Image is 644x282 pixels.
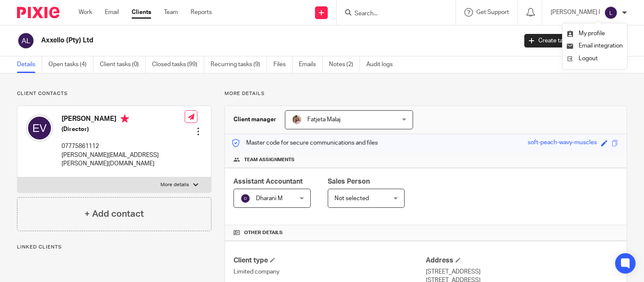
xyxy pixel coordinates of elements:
[426,268,618,276] p: [STREET_ADDRESS]
[329,56,360,73] a: Notes (2)
[100,56,146,73] a: Client tasks (0)
[233,256,426,265] h4: Client type
[524,34,574,47] a: Create task
[579,31,605,36] span: My profile
[17,32,35,50] img: svg%3E
[366,56,399,73] a: Audit logs
[105,8,119,17] a: Email
[211,56,267,73] a: Recurring tasks (9)
[273,56,292,73] a: Files
[17,90,211,97] p: Client contacts
[579,56,598,61] span: Logout
[191,8,212,17] a: Reports
[567,43,623,49] a: Email integration
[121,114,129,123] i: Primary
[256,195,283,201] span: Dharani M
[579,43,623,49] span: Email integration
[48,56,93,73] a: Open tasks (4)
[17,7,59,18] img: Pixie
[426,256,618,265] h4: Address
[476,9,509,15] span: Get Support
[231,139,378,147] p: Master code for secure communications and files
[84,207,144,221] h4: + Add contact
[62,151,185,168] p: [PERSON_NAME][EMAIL_ADDRESS][PERSON_NAME][DOMAIN_NAME]
[152,56,204,73] a: Closed tasks (99)
[233,268,426,276] p: Limited company
[299,56,323,73] a: Emails
[292,114,302,125] img: MicrosoftTeams-image%20(5).png
[62,114,185,125] h4: [PERSON_NAME]
[17,56,42,73] a: Details
[132,8,151,17] a: Clients
[160,181,189,188] p: More details
[307,117,340,123] span: Fatjeta Malaj
[528,138,597,148] div: soft-peach-wavy-muscles
[354,10,430,18] input: Search
[233,178,303,185] span: Assistant Accountant
[567,53,623,65] a: Logout
[244,229,283,236] span: Other details
[240,193,250,204] img: svg%3E
[41,36,417,45] h2: Axxello (Pty) Ltd
[62,142,185,151] p: 07775861112
[604,6,618,20] img: svg%3E
[335,195,369,201] span: Not selected
[164,8,178,17] a: Team
[328,178,370,185] span: Sales Person
[233,115,276,124] h3: Client manager
[244,156,295,163] span: Team assignments
[17,244,211,251] p: Linked clients
[551,8,600,17] p: [PERSON_NAME] I
[79,8,92,17] a: Work
[62,125,185,134] h5: (Director)
[225,90,627,97] p: More details
[26,114,53,142] img: svg%3E
[567,31,605,36] a: My profile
